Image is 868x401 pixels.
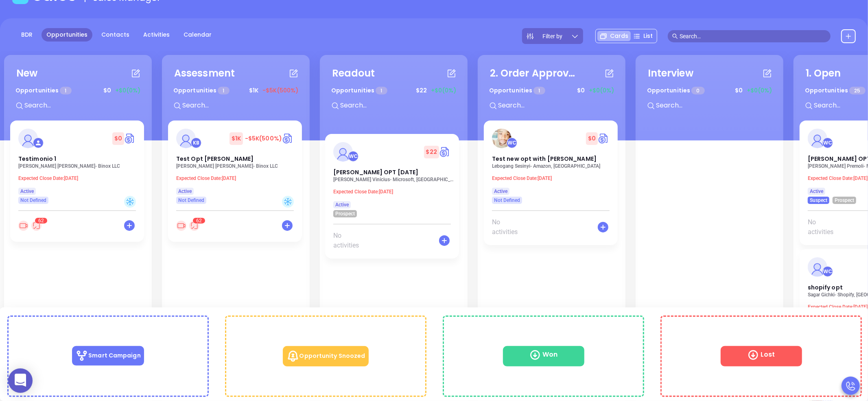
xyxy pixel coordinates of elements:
[282,196,294,208] div: Cold
[179,28,216,42] a: Calendar
[672,33,678,39] span: search
[16,28,37,42] a: BDR
[721,346,802,366] span: Lost
[138,28,175,42] a: Activities
[543,33,563,39] span: Filter by
[503,346,584,366] span: Won
[680,32,826,41] input: Search…
[283,346,369,366] p: Opportunity Snoozed
[124,196,136,208] div: Cold
[597,31,631,41] div: Cards
[96,28,134,42] a: Contacts
[42,28,92,42] a: Opportunities
[631,31,655,41] div: List
[72,346,144,366] p: Smart Campaign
